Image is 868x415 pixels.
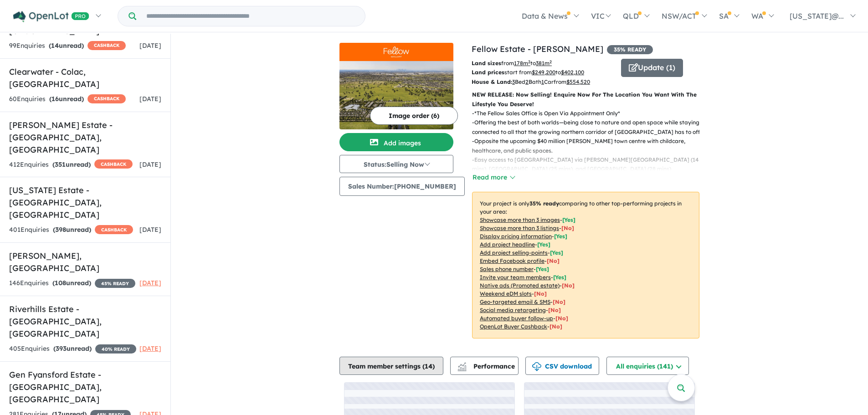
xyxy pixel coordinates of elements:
span: 40 % READY [95,344,136,354]
u: $ 554,520 [566,78,590,85]
span: 108 [55,279,66,287]
u: Native ads (Promoted estate) [480,282,560,289]
span: CASHBACK [95,225,133,234]
span: [No] [534,290,547,297]
u: $ 249,200 [532,69,555,76]
img: line-chart.svg [458,362,466,367]
strong: ( unread) [53,225,91,234]
b: Land sizes [472,60,501,67]
b: House & Land: [472,78,512,85]
img: bar-chart.svg [457,365,467,371]
u: $ 402,100 [561,69,584,76]
u: OpenLot Buyer Cashback [480,323,547,330]
u: Showcase more than 3 listings [480,225,559,231]
b: 35 % ready [529,200,559,207]
img: Openlot PRO Logo White [13,11,89,22]
u: Automated buyer follow-up [480,315,553,322]
span: [No] [548,307,561,313]
p: - Offering the best of both worlds—being close to nature and open space while staying connected t... [472,118,707,137]
span: CASHBACK [94,159,133,169]
button: Read more [472,172,515,183]
span: [No] [550,323,562,330]
p: NEW RELEASE: Now Selling! Enquire Now For The Location You Want With The Lifestyle You Deserve! [472,90,699,109]
span: 14 [425,362,432,370]
div: 401 Enquir ies [9,225,133,236]
u: Geo-targeted email & SMS [480,298,550,305]
span: CASHBACK [87,94,126,103]
span: [ No ] [561,225,574,231]
u: Showcase more than 3 images [480,216,560,223]
div: 412 Enquir ies [9,159,133,170]
p: - *The Fellow Sales Office is Open Via Appointment Only* [472,109,707,118]
u: 1 [541,78,544,85]
u: 2 [525,78,529,85]
div: 60 Enquir ies [9,94,126,105]
button: All enquiries (141) [606,357,689,375]
u: Embed Facebook profile [480,257,544,264]
span: [DATE] [139,160,161,169]
span: 393 [56,344,67,353]
button: CSV download [525,357,599,375]
strong: ( unread) [53,344,92,353]
h5: Riverhills Estate - [GEOGRAPHIC_DATA] , [GEOGRAPHIC_DATA] [9,303,161,340]
span: 351 [55,160,66,169]
img: Fellow Estate - Wollert [339,61,453,129]
input: Try estate name, suburb, builder or developer [138,6,363,26]
strong: ( unread) [49,41,84,50]
button: Status:Selling Now [339,155,453,173]
button: Update (1) [621,59,683,77]
span: [ Yes ] [536,266,549,272]
u: Add project headline [480,241,535,248]
u: Sales phone number [480,266,534,272]
u: Social media retargeting [480,307,546,313]
p: Your project is only comparing to other top-performing projects in your area: - - - - - - - - - -... [472,192,699,338]
p: from [472,59,614,68]
h5: [US_STATE] Estate - [GEOGRAPHIC_DATA] , [GEOGRAPHIC_DATA] [9,184,161,221]
span: 14 [51,41,59,50]
p: start from [472,68,614,77]
img: download icon [532,362,541,371]
span: [ Yes ] [553,274,566,281]
div: 146 Enquir ies [9,278,135,289]
span: [ Yes ] [554,233,567,240]
span: [DATE] [139,41,161,50]
button: Team member settings (14) [339,357,443,375]
strong: ( unread) [52,160,91,169]
b: Land prices [472,69,504,76]
u: Weekend eDM slots [480,290,532,297]
u: Invite your team members [480,274,551,281]
h5: Clearwater - Colac , [GEOGRAPHIC_DATA] [9,66,161,90]
p: - Opposite the upcoming $40 million [PERSON_NAME] town centre with childcare, healthcare, and pub... [472,137,707,155]
span: 45 % READY [95,279,135,288]
h5: Gen Fyansford Estate - [GEOGRAPHIC_DATA] , [GEOGRAPHIC_DATA] [9,369,161,405]
a: Fellow Estate - [PERSON_NAME] [472,44,603,54]
span: [No] [562,282,575,289]
span: 35 % READY [607,45,653,54]
a: Fellow Estate - Wollert LogoFellow Estate - Wollert [339,43,453,129]
strong: ( unread) [52,279,91,287]
span: [DATE] [139,279,161,287]
span: [No] [553,298,565,305]
span: [ Yes ] [562,216,575,223]
p: Bed Bath Car from [472,77,614,87]
h5: [PERSON_NAME] Estate - [GEOGRAPHIC_DATA] , [GEOGRAPHIC_DATA] [9,119,161,156]
button: Image order (6) [370,107,458,125]
span: [DATE] [139,344,161,353]
button: Performance [450,357,519,375]
u: 381 m [536,60,552,67]
span: 398 [55,225,66,234]
span: Performance [459,362,515,370]
span: [DATE] [139,225,161,234]
span: CASHBACK [87,41,126,50]
img: Fellow Estate - Wollert Logo [343,46,450,57]
span: [ No ] [547,257,560,264]
span: [ Yes ] [537,241,550,248]
div: 405 Enquir ies [9,343,136,354]
div: 99 Enquir ies [9,41,126,51]
strong: ( unread) [49,95,84,103]
span: [No] [555,315,568,322]
span: [ Yes ] [550,249,563,256]
sup: 2 [528,59,530,64]
u: 3 [512,78,515,85]
h5: [PERSON_NAME] , [GEOGRAPHIC_DATA] [9,250,161,274]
